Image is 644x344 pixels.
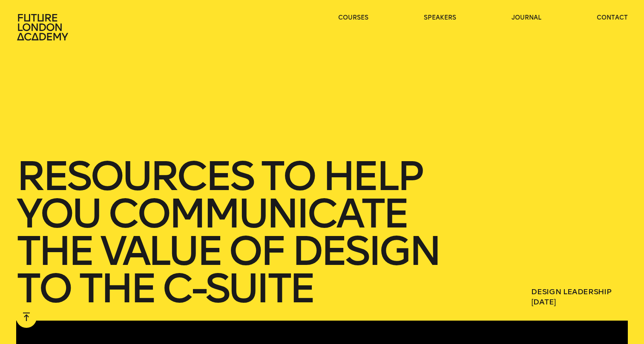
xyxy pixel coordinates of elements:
h1: Resources to help you communicate the value of design to the C-suite [16,157,467,307]
a: courses [338,14,368,22]
a: contact [597,14,628,22]
span: [DATE] [531,297,628,307]
a: speakers [424,14,456,22]
a: journal [512,14,541,22]
a: Design Leadership [531,287,611,296]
